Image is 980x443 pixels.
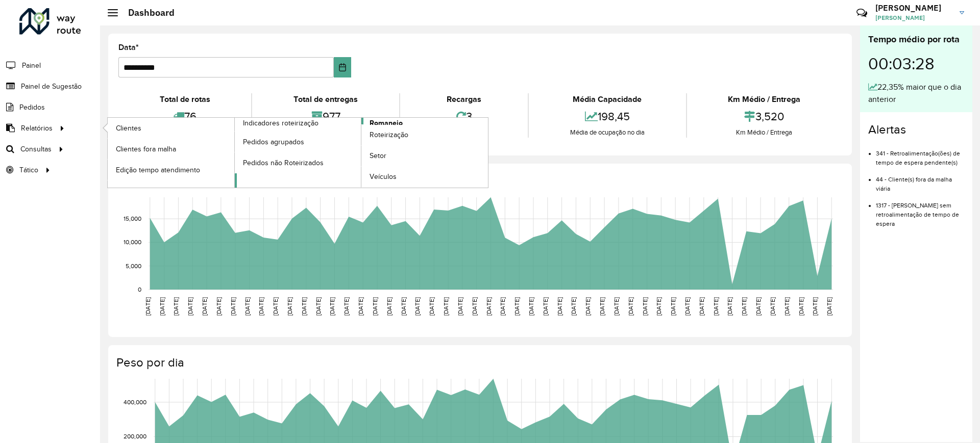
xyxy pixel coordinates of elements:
span: Clientes [116,123,141,134]
text: [DATE] [627,297,634,316]
span: Clientes fora malha [116,144,176,154]
span: [PERSON_NAME] [875,13,952,22]
h2: Dashboard [118,7,175,18]
text: [DATE] [144,297,151,316]
text: 0 [138,286,141,293]
text: [DATE] [613,297,620,316]
text: [DATE] [755,297,762,316]
text: [DATE] [713,297,719,316]
text: [DATE] [244,297,251,316]
text: [DATE] [798,297,804,316]
text: [DATE] [428,297,435,316]
div: Recargas [403,93,525,106]
text: [DATE] [258,297,264,316]
h4: Peso por dia [116,355,842,370]
span: Relatórios [21,123,53,134]
text: [DATE] [783,297,790,316]
div: 198,45 [531,106,683,127]
text: [DATE] [584,297,591,316]
div: Total de entregas [255,93,396,106]
a: Roteirização [361,125,488,145]
text: [DATE] [272,297,279,316]
a: Clientes fora malha [108,139,234,159]
span: Painel [22,60,41,71]
text: [DATE] [386,297,393,316]
a: Romaneio [235,118,488,188]
text: [DATE] [642,297,648,316]
text: [DATE] [443,297,449,316]
div: Tempo médio por rota [868,33,964,46]
span: Pedidos [19,102,45,113]
span: Veículos [370,171,397,182]
text: [DATE] [769,297,776,316]
text: [DATE] [414,297,421,316]
text: [DATE] [400,297,407,316]
text: [DATE] [556,297,563,316]
div: 00:03:28 [868,46,964,81]
text: [DATE] [670,297,676,316]
text: [DATE] [457,297,463,316]
h4: Alertas [868,122,964,137]
a: Setor [361,146,488,166]
button: Choose Date [334,57,352,77]
text: [DATE] [726,297,733,316]
text: 5,000 [126,263,141,269]
span: Indicadores roteirização [243,118,318,128]
text: 200,000 [124,433,146,440]
text: [DATE] [599,297,605,316]
span: Consultas [20,144,52,154]
text: [DATE] [655,297,662,316]
span: Painel de Sugestão [21,81,82,92]
div: 22,35% maior que o dia anterior [868,81,964,106]
span: Pedidos agrupados [243,137,304,147]
text: [DATE] [230,297,236,316]
a: Edição tempo atendimento [108,160,234,180]
a: Veículos [361,167,488,187]
div: Média de ocupação no dia [531,127,683,138]
text: [DATE] [329,297,335,316]
li: 44 - Cliente(s) fora da malha viária [876,167,964,193]
div: 3,520 [690,106,839,127]
text: [DATE] [528,297,534,316]
text: [DATE] [315,297,322,316]
span: Roteirização [370,129,408,140]
text: [DATE] [471,297,478,316]
text: [DATE] [201,297,208,316]
text: [DATE] [173,297,179,316]
text: [DATE] [570,297,577,316]
a: Pedidos agrupados [235,132,361,152]
div: Total de rotas [121,93,249,106]
li: 1317 - [PERSON_NAME] sem retroalimentação de tempo de espera [876,193,964,228]
h3: [PERSON_NAME] [875,3,952,13]
span: Setor [370,150,386,161]
span: Edição tempo atendimento [116,165,200,175]
text: [DATE] [826,297,832,316]
text: [DATE] [684,297,691,316]
text: [DATE] [357,297,364,316]
text: [DATE] [485,297,492,316]
div: Km Médio / Entrega [690,93,839,106]
text: [DATE] [499,297,506,316]
a: Contato Rápido [851,2,873,24]
text: 15,000 [124,215,141,222]
text: [DATE] [741,297,747,316]
a: Clientes [108,118,234,138]
div: 76 [121,106,249,127]
a: Pedidos não Roteirizados [235,152,361,173]
text: [DATE] [698,297,705,316]
span: Pedidos não Roteirizados [243,158,324,168]
label: Data [118,41,139,54]
a: Indicadores roteirização [108,118,361,188]
text: [DATE] [215,297,222,316]
text: [DATE] [542,297,549,316]
text: [DATE] [286,297,293,316]
text: [DATE] [343,297,350,316]
text: [DATE] [187,297,193,316]
text: 10,000 [124,239,141,246]
div: Km Médio / Entrega [690,127,839,138]
span: Romaneio [370,118,403,128]
text: 400,000 [124,399,146,405]
div: Média Capacidade [531,93,683,106]
div: 3 [403,106,525,127]
text: [DATE] [513,297,520,316]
